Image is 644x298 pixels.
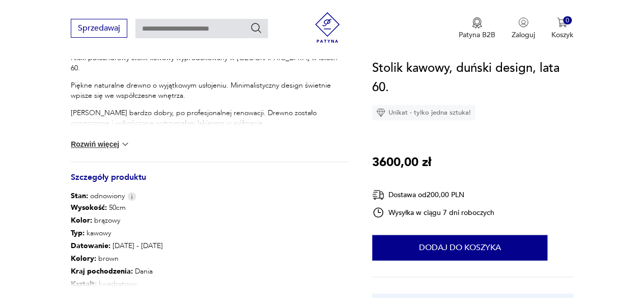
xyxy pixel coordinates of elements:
button: Szukaj [250,22,262,34]
b: Datowanie : [71,241,110,251]
b: Kolory : [71,254,96,263]
p: Koszyk [551,30,573,40]
p: brown [71,252,312,265]
p: [DATE] - [DATE] [71,239,312,252]
button: 0Koszyk [551,17,573,40]
div: 0 [563,16,572,25]
p: Niski palisandrowy stolik kawowy wyprodukowany w [GEOGRAPHIC_DATA] w latach 60. [71,53,348,73]
h3: Szczegóły produktu [71,174,348,191]
div: Wysyłka w ciągu 7 dni roboczych [372,206,494,219]
b: Kraj pochodzenia : [71,266,133,276]
img: chevron down [120,139,130,149]
img: Ikona diamentu [376,108,385,117]
button: Sprzedawaj [71,19,127,38]
img: Ikonka użytkownika [518,17,528,28]
b: Kształt : [71,279,97,289]
img: Ikona medalu [472,17,482,29]
p: [PERSON_NAME] bardzo dobry, po profesjonalnej renowacji. Drewno zostało oczyszczone i wykończone ... [71,108,348,128]
p: 3600,00 zł [372,153,431,172]
b: Typ : [71,228,85,238]
img: Ikona koszyka [557,17,567,28]
img: Patyna - sklep z meblami i dekoracjami vintage [312,12,343,43]
h1: Stolik kawowy, duński design, lata 60. [372,59,573,97]
p: Piękne naturalne drewno o wyjątkowym usłojeniu. Minimalistyczny design świetnie wpisze się we wsp... [71,80,348,101]
p: brązowy [71,214,312,227]
span: odnowiony [71,191,125,201]
p: Dania [71,265,312,278]
p: 50cm [71,201,312,214]
b: Wysokość : [71,203,107,212]
button: Patyna B2B [459,17,495,40]
img: Info icon [127,192,136,201]
div: Dostawa od 200,00 PLN [372,188,494,201]
p: kawowy [71,227,312,239]
p: Zaloguj [512,30,535,40]
img: Ikona dostawy [372,188,384,201]
a: Ikona medaluPatyna B2B [459,17,495,40]
button: Dodaj do koszyka [372,235,547,260]
a: Sprzedawaj [71,25,127,33]
p: Patyna B2B [459,30,495,40]
b: Stan: [71,191,88,201]
button: Zaloguj [512,17,535,40]
div: Unikat - tylko jedna sztuka! [372,105,475,120]
b: Kolor: [71,215,92,225]
p: kwadratowy [71,278,312,290]
button: Rozwiń więcej [71,139,130,149]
